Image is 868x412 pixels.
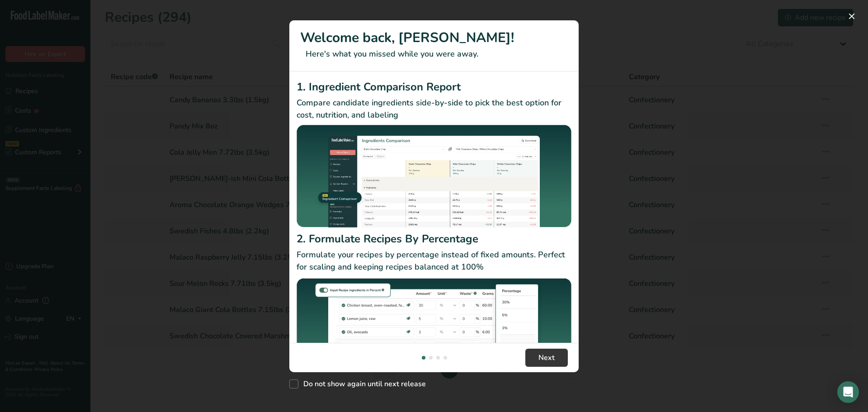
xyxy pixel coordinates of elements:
[525,349,568,367] button: Next
[538,352,555,363] span: Next
[297,231,571,247] h2: 2. Formulate Recipes By Percentage
[297,125,571,227] img: Ingredient Comparison Report
[297,79,571,95] h2: 1. Ingredient Comparison Report
[297,249,571,273] p: Formulate your recipes by percentage instead of fixed amounts. Perfect for scaling and keeping re...
[298,379,426,388] span: Do not show again until next release
[297,97,571,121] p: Compare candidate ingredients side-by-side to pick the best option for cost, nutrition, and labeling
[300,48,568,60] p: Here's what you missed while you were away.
[297,277,571,386] img: Formulate Recipes By Percentage
[837,381,859,403] div: Open Intercom Messenger
[300,28,568,48] h1: Welcome back, [PERSON_NAME]!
